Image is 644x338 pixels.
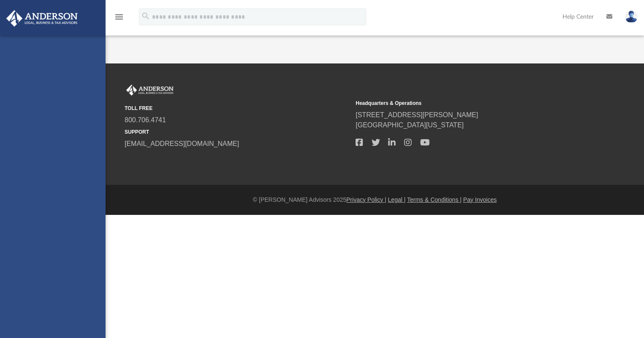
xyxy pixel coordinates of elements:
img: User Pic [625,11,638,23]
small: TOLL FREE [125,104,350,112]
small: Headquarters & Operations [356,99,581,107]
a: Privacy Policy | [346,196,386,203]
img: Anderson Advisors Platinum Portal [4,10,80,27]
a: 800.706.4741 [125,116,166,124]
a: Legal | [388,196,406,203]
i: search [141,11,150,21]
div: © [PERSON_NAME] Advisors 2025 [106,195,644,204]
a: Terms & Conditions | [407,196,462,203]
a: [GEOGRAPHIC_DATA][US_STATE] [356,121,464,129]
a: [STREET_ADDRESS][PERSON_NAME] [356,111,478,118]
small: SUPPORT [125,128,350,136]
a: [EMAIL_ADDRESS][DOMAIN_NAME] [125,140,239,147]
a: Pay Invoices [463,196,497,203]
a: menu [114,16,124,22]
i: menu [114,12,124,22]
img: Anderson Advisors Platinum Portal [125,85,175,96]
